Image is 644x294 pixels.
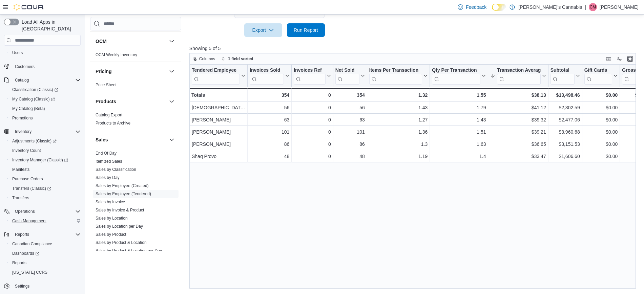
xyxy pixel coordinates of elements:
span: Canadian Compliance [9,240,81,248]
div: [PERSON_NAME] [192,116,245,124]
button: Invoices Ref [294,67,331,85]
h3: Sales [96,136,108,143]
div: Carlos Munoz [589,3,597,11]
div: 101 [335,128,365,136]
div: $1,606.60 [550,153,580,161]
span: Manifests [12,167,29,172]
span: Export [248,23,278,37]
button: Transaction Average [490,67,546,85]
div: 1.27 [369,116,428,124]
div: 1.4 [432,153,486,161]
a: Itemized Sales [96,159,122,164]
div: 0 [294,153,331,161]
div: 1.43 [369,104,428,112]
span: Sales by Product & Location per Day [96,248,162,253]
button: Customers [1,62,83,71]
a: Canadian Compliance [9,240,55,248]
button: Keyboard shortcuts [604,55,612,63]
div: 63 [335,116,365,124]
div: 63 [250,116,289,124]
span: Inventory Manager (Classic) [9,156,81,164]
span: My Catalog (Classic) [9,95,81,103]
span: Reports [9,259,81,267]
h3: Pricing [96,68,111,75]
a: Transfers [9,194,32,202]
span: Columns [199,56,215,62]
div: 86 [335,140,365,149]
a: Adjustments (Classic) [9,137,59,145]
div: 1.3 [369,140,428,149]
a: Classification (Classic) [7,85,83,94]
a: Purchase Orders [9,175,46,183]
div: Gift Card Sales [584,67,612,85]
a: Sales by Employee (Created) [96,183,149,188]
div: 1.19 [369,153,428,161]
span: Washington CCRS [9,268,81,276]
span: Settings [12,282,81,290]
div: $41.12 [490,104,546,112]
button: Settings [1,281,83,291]
div: Sales [90,149,181,266]
a: Sales by Location per Day [96,224,143,229]
div: Subtotal [550,67,574,74]
div: Subtotal [550,67,574,85]
button: Reports [12,230,32,239]
span: Operations [12,207,81,216]
a: Inventory Manager (Classic) [9,156,71,164]
a: Price Sheet [96,83,117,87]
button: Canadian Compliance [7,239,83,249]
div: [PERSON_NAME] [192,128,245,136]
span: Cash Management [9,217,81,225]
div: $33.47 [490,153,546,161]
button: Invoices Sold [250,67,289,85]
a: Reports [9,259,29,267]
span: Transfers (Classic) [12,186,51,191]
div: $0.00 [584,153,618,161]
span: Reports [12,230,81,239]
span: Sales by Day [96,175,120,180]
span: Load All Apps in [GEOGRAPHIC_DATA] [19,19,81,32]
a: Cash Management [9,217,49,225]
button: Pricing [96,68,166,75]
div: 48 [335,153,365,161]
a: Sales by Employee (Tendered) [96,191,151,196]
span: Inventory Count [9,146,81,155]
span: Dashboards [9,249,81,257]
span: My Catalog (Beta) [12,106,45,111]
button: Purchase Orders [7,174,83,184]
div: Qty Per Transaction [432,67,480,85]
span: Catalog Export [96,112,122,118]
span: [US_STATE] CCRS [12,270,47,275]
span: Transfers [9,194,81,202]
a: Sales by Invoice & Product [96,208,144,212]
button: OCM [96,38,166,45]
span: Inventory Manager (Classic) [12,157,68,163]
a: My Catalog (Beta) [9,105,48,113]
span: Sales by Product [96,232,126,237]
button: Net Sold [335,67,365,85]
div: $0.00 [584,104,618,112]
span: Adjustments (Classic) [9,137,81,145]
div: 0 [294,91,331,99]
span: Purchase Orders [12,176,43,182]
span: Inventory [12,128,81,136]
div: Totals [191,91,245,99]
span: Itemized Sales [96,159,122,164]
a: Sales by Invoice [96,200,125,204]
p: | [585,3,586,11]
span: Sales by Invoice [96,199,125,205]
div: Net Sold [335,67,359,85]
div: 1.43 [432,116,486,124]
span: Classification (Classic) [12,87,58,92]
div: 56 [250,104,289,112]
div: 86 [250,140,289,149]
span: Sales by Product & Location [96,240,147,245]
button: Subtotal [550,67,580,85]
button: Catalog [1,75,83,85]
a: OCM Weekly Inventory [96,52,137,57]
div: 1.51 [432,128,486,136]
span: Transfers [12,195,29,201]
div: Invoices Sold [250,67,284,74]
span: Adjustments (Classic) [12,138,57,144]
a: Catalog Export [96,113,122,117]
